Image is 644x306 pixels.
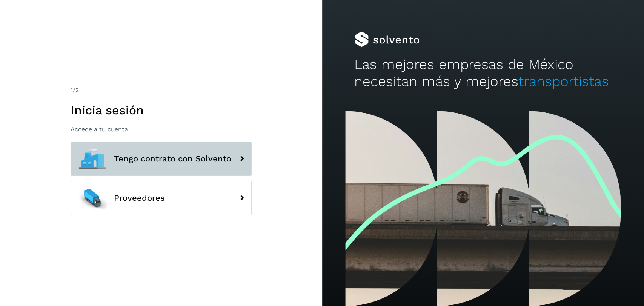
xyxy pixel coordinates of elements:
[354,56,612,90] h2: Las mejores empresas de México necesitan más y mejores
[71,181,252,215] button: Proveedores
[114,194,165,203] span: Proveedores
[71,86,252,95] div: /2
[71,126,252,133] p: Accede a tu cuenta
[114,154,231,163] span: Tengo contrato con Solvento
[518,73,609,89] span: transportistas
[71,86,73,94] span: 1
[71,142,252,176] button: Tengo contrato con Solvento
[71,103,252,117] h1: Inicia sesión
